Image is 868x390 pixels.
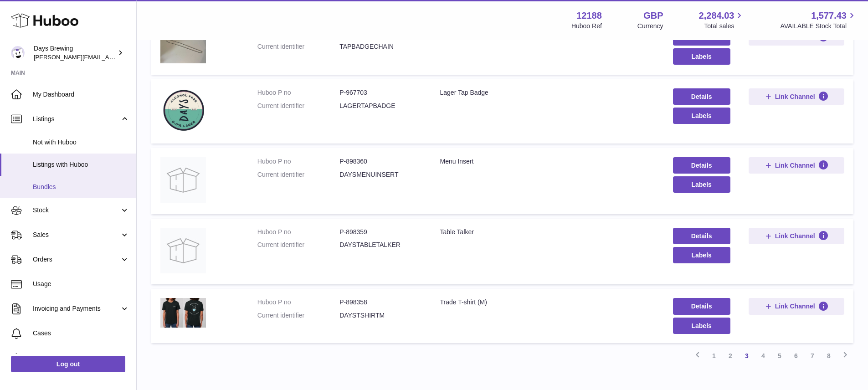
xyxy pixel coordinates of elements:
a: Log out [11,356,125,372]
span: Link Channel [775,92,815,101]
div: Huboo Ref [571,22,602,31]
span: AVAILABLE Stock Total [780,22,857,31]
span: Not with Huboo [33,138,129,147]
a: 3 [739,348,755,364]
a: 2,284.03 Total sales [699,10,745,31]
img: Lager Tap Badge [160,88,206,132]
a: 2 [722,348,739,364]
a: 1 [706,348,722,364]
dt: Current identifier [257,102,339,110]
span: [PERSON_NAME][EMAIL_ADDRESS][DOMAIN_NAME] [34,53,183,61]
a: 6 [788,348,804,364]
dd: DAYSTABLETALKER [339,241,421,249]
span: Total sales [704,22,745,31]
span: Listings [33,115,120,123]
a: Details [673,298,730,314]
strong: 12188 [576,10,602,22]
img: Table Talker [160,228,206,273]
dt: Current identifier [257,170,339,179]
dt: Huboo P no [257,228,339,236]
span: 1,577.43 [811,10,847,22]
dt: Huboo P no [257,157,339,166]
button: Labels [673,247,730,263]
span: Orders [33,255,120,264]
span: Link Channel [775,302,815,310]
div: Table Talker [440,228,654,236]
span: Link Channel [775,161,815,169]
a: 8 [821,348,837,364]
img: Menu Insert [160,157,206,203]
dd: P-898359 [339,228,421,236]
button: Labels [673,48,730,65]
img: Tap Badge Chain [160,29,206,63]
dt: Current identifier [257,311,339,320]
div: Days Brewing [34,44,116,62]
span: Listings with Huboo [33,160,129,169]
span: My Dashboard [33,90,129,99]
a: 4 [755,348,771,364]
dt: Huboo P no [257,88,339,97]
span: Link Channel [775,232,815,240]
a: Details [673,157,730,174]
span: 2,284.03 [699,10,734,22]
button: Labels [673,176,730,193]
dd: DAYSMENUINSERT [339,170,421,179]
a: Details [673,228,730,244]
button: Link Channel [749,157,844,174]
span: Bundles [33,183,129,191]
a: 1,577.43 AVAILABLE Stock Total [780,10,857,31]
button: Link Channel [749,88,844,105]
span: Invoicing and Payments [33,304,120,313]
span: Cases [33,329,129,338]
img: Trade T-shirt (M) [160,298,206,328]
dd: P-967703 [339,88,421,97]
button: Labels [673,108,730,124]
div: Menu Insert [440,157,654,166]
a: 5 [771,348,788,364]
strong: GBP [643,10,663,22]
button: Link Channel [749,228,844,244]
button: Labels [673,318,730,334]
span: Sales [33,231,120,239]
div: Currency [637,22,663,31]
dd: LAGERTAPBADGE [339,102,421,110]
a: 7 [804,348,821,364]
dd: P-898358 [339,298,421,307]
span: Stock [33,206,120,215]
dt: Current identifier [257,241,339,249]
span: Usage [33,280,129,288]
img: greg@daysbrewing.com [11,46,25,60]
dt: Huboo P no [257,298,339,307]
dd: TAPBADGECHAIN [339,42,421,51]
dt: Current identifier [257,42,339,51]
div: Trade T-shirt (M) [440,298,654,307]
div: Lager Tap Badge [440,88,654,97]
a: Details [673,88,730,105]
dd: P-898360 [339,157,421,166]
dd: DAYSTSHIRTM [339,311,421,320]
button: Link Channel [749,298,844,314]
